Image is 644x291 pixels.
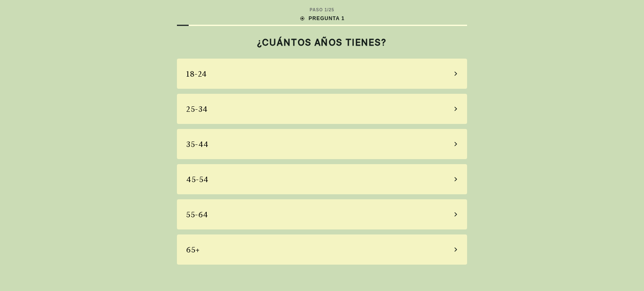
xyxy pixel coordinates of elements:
[177,37,467,48] h2: ¿CUÁNTOS AÑOS TIENES?
[186,103,208,115] div: 25-34
[310,7,335,13] div: PASO 1 / 25
[186,68,207,80] div: 18-24
[186,174,209,185] div: 45-54
[299,15,345,22] div: PREGUNTA 1
[186,209,208,220] div: 55-64
[186,244,200,255] div: 65+
[186,139,209,150] div: 35-44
